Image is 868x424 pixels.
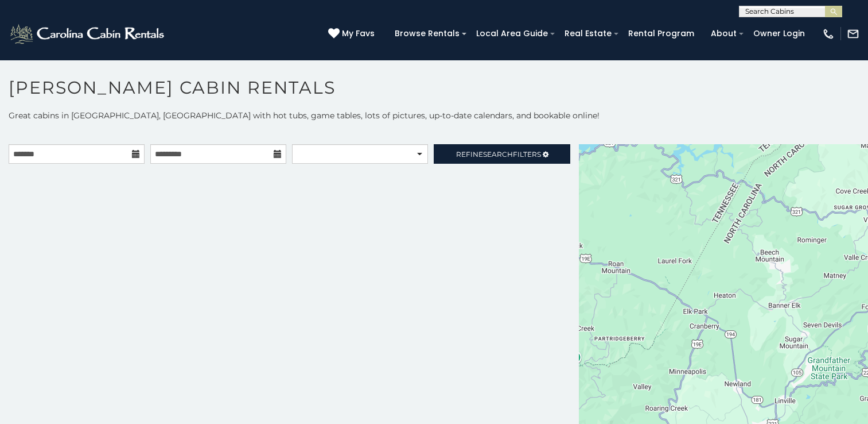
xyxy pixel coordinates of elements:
[328,28,377,40] a: My Favs
[748,25,811,43] a: Owner Login
[559,25,617,43] a: Real Estate
[9,22,168,45] img: White-1-2.png
[434,144,570,164] a: RefineSearchFilters
[705,25,742,43] a: About
[389,25,465,43] a: Browse Rentals
[456,150,541,159] span: Refine Filters
[622,25,700,43] a: Rental Program
[342,28,375,40] span: My Favs
[847,28,859,40] img: mail-regular-white.png
[470,25,554,43] a: Local Area Guide
[483,150,513,159] span: Search
[822,28,835,40] img: phone-regular-white.png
